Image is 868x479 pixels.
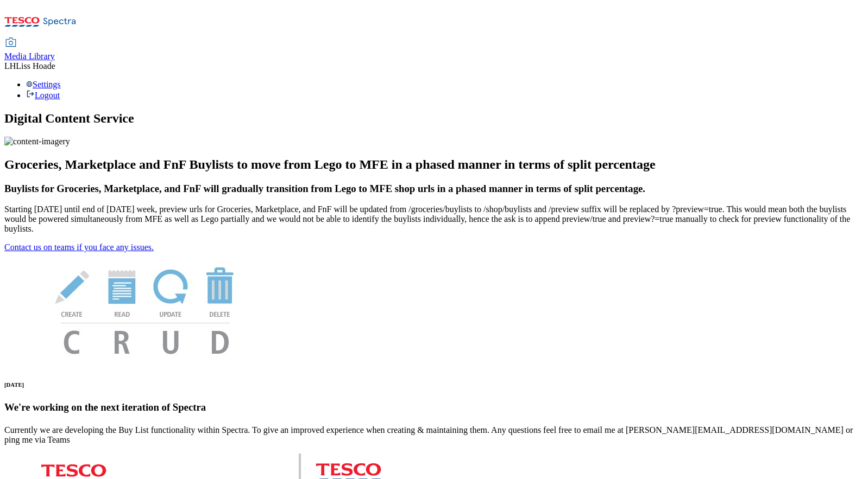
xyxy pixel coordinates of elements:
h3: We're working on the next iteration of Spectra [4,401,864,413]
span: Media Library [4,52,55,61]
img: content-imagery [4,137,70,146]
a: Settings [26,80,61,89]
span: LH [4,61,16,71]
a: Media Library [4,39,55,61]
h2: Groceries, Marketplace and FnF Buylists to move from Lego to MFE in a phased manner in terms of s... [4,157,864,172]
a: Contact us on teams if you face any issues. [4,242,154,252]
span: Liss Hoade [16,61,55,71]
a: Logout [26,91,60,100]
h3: Buylists for Groceries, Marketplace, and FnF will gradually transition from Lego to MFE shop urls... [4,183,864,195]
h6: [DATE] [4,381,864,388]
img: News Image [4,252,287,366]
h1: Digital Content Service [4,111,864,126]
p: Starting [DATE] until end of [DATE] week, preview urls for Groceries, Marketplace, and FnF will b... [4,205,864,234]
p: Currently we are developing the Buy List functionality within Spectra. To give an improved experi... [4,425,864,445]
